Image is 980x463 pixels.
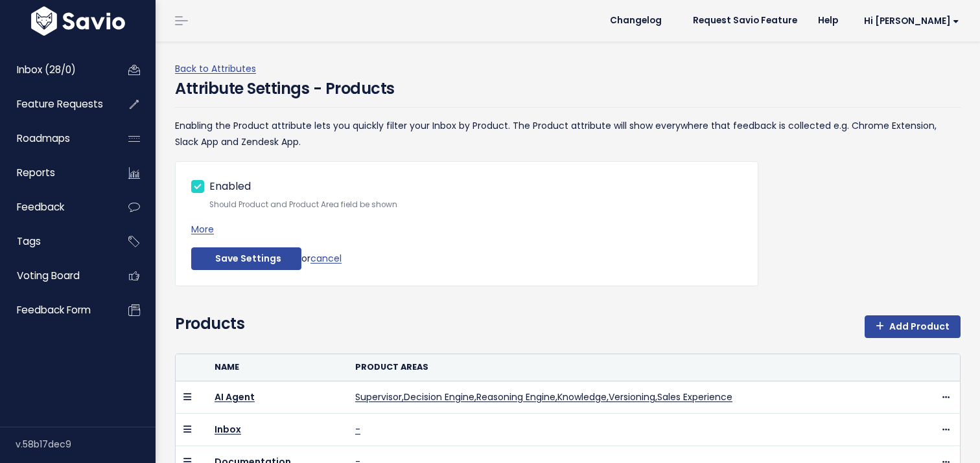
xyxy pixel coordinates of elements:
a: Reports [3,158,108,188]
span: Reasoning Engine [476,390,555,403]
th: Product Areas [347,354,919,381]
a: Voting Board [3,261,108,291]
a: Inbox (28/0) [3,55,108,85]
img: logo-white.9d6f32f41409.svg [28,6,128,36]
a: More [191,223,214,236]
th: Name [207,354,347,381]
a: Feature Requests [3,89,108,119]
span: Hi [PERSON_NAME] [864,16,959,26]
span: Inbox (28/0) [17,63,76,76]
a: Request Savio Feature [682,11,808,30]
span: Voting Board [17,269,80,282]
span: Sales Experience [657,390,732,403]
span: Feature Requests [17,97,103,111]
span: Supervisor [355,390,402,403]
a: Hi [PERSON_NAME] [848,11,970,31]
a: cancel [310,252,342,265]
a: Feedback form [3,295,108,325]
h4: Products [175,312,244,348]
span: Feedback form [17,303,91,317]
a: Roadmaps [3,124,108,153]
a: Supervisor,Decision Engine,Reasoning Engine,Knowledge,Versioning,Sales Experience [355,390,732,403]
span: Versioning [609,390,655,403]
div: or [191,247,742,271]
small: Should Product and Product Area field be shown [209,198,742,212]
a: Help [808,11,848,30]
a: Back to Attributes [175,62,256,75]
span: Knowledge [557,390,607,403]
span: Reports [17,166,55,179]
p: Enabling the Product attribute lets you quickly filter your Inbox by Product. The Product attribu... [175,118,961,150]
span: Feedback [17,200,64,214]
a: Feedback [3,192,108,222]
span: Decision Engine [404,390,474,403]
button: Save Settings [191,247,301,271]
a: Add Product [865,315,961,339]
h4: Attribute Settings - Products [175,77,395,100]
label: Enabled [209,177,251,196]
a: Inbox [215,423,241,436]
span: Tags [17,234,41,248]
a: AI Agent [215,390,255,403]
span: Changelog [610,16,662,25]
span: Roadmaps [17,131,70,145]
a: Tags [3,227,108,256]
a: - [355,423,360,436]
div: v.58b17dec9 [16,427,156,461]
